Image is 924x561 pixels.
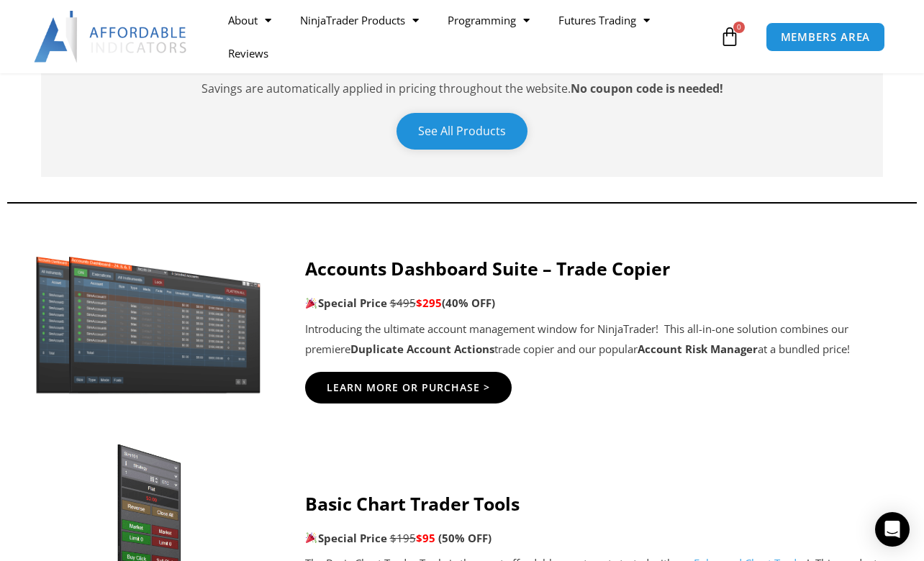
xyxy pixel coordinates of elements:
span: $195 [390,531,416,545]
strong: Duplicate Account Actions [350,342,494,356]
span: (50% OFF) [438,531,492,545]
span: 0 [733,22,745,33]
b: (40% OFF) [442,296,495,310]
div: Open Intercom Messenger [875,512,910,547]
a: 0 [698,16,761,58]
strong: Accounts Dashboard Suite – Trade Copier [305,256,670,280]
span: MEMBERS AREA [781,32,871,42]
span: $295 [416,296,442,310]
img: Screenshot 2024-11-20 151221 | Affordable Indicators – NinjaTrader [29,250,269,396]
strong: Basic Chart Trader Tools [305,491,520,516]
strong: Special Price [305,531,386,545]
img: 🎉 [306,532,317,543]
a: Programming [433,4,544,37]
p: Introducing the ultimate account management window for NinjaTrader! This all-in-one solution comb... [305,319,895,360]
a: NinjaTrader Products [286,4,433,37]
a: MEMBERS AREA [766,22,886,52]
img: 🎉 [306,298,317,309]
span: $495 [390,296,416,310]
span: Learn More Or Purchase > [327,383,490,393]
span: $95 [416,531,435,545]
a: Learn More Or Purchase > [305,372,512,403]
a: About [214,4,286,37]
a: See All Products [397,113,527,150]
img: LogoAI | Affordable Indicators – NinjaTrader [34,11,189,63]
a: Futures Trading [544,4,664,37]
strong: No coupon code is needed! [571,81,723,96]
strong: Special Price [305,296,386,310]
a: Reviews [214,37,283,70]
strong: Account Risk Manager [638,342,758,356]
p: Savings are automatically applied in pricing throughout the website. [63,79,861,99]
nav: Menu [214,4,716,70]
